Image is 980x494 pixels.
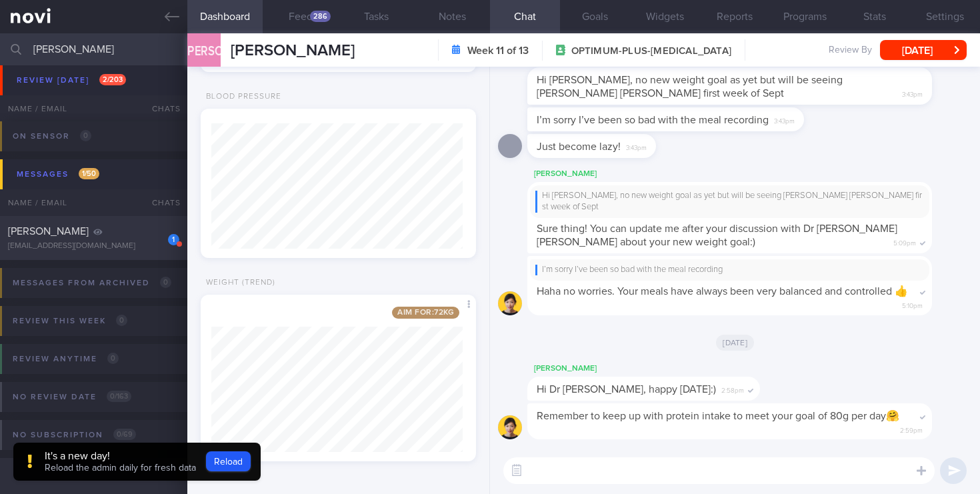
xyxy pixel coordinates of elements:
[160,277,171,288] span: 0
[900,423,923,435] span: 2:59pm
[8,241,179,251] div: [EMAIL_ADDRESS][DOMAIN_NAME]
[9,350,122,368] div: Review anytime
[168,87,179,99] div: 1
[527,361,800,377] div: [PERSON_NAME]
[80,130,91,141] span: 0
[392,307,459,319] span: Aim for: 72 kg
[116,315,127,326] span: 0
[201,278,275,288] div: Weight (Trend)
[107,391,131,402] span: 0 / 163
[527,166,972,182] div: [PERSON_NAME]
[9,312,131,330] div: Review this week
[9,426,139,444] div: No subscription
[45,463,196,473] span: Reload the admin daily for fresh data
[537,141,621,152] span: Just become lazy!
[8,226,89,237] span: [PERSON_NAME]
[880,40,967,60] button: [DATE]
[13,165,103,183] div: Messages
[79,168,99,179] span: 1 / 50
[829,45,872,57] span: Review By
[902,87,923,99] span: 3:43pm
[9,274,175,292] div: Messages from Archived
[45,449,196,463] div: It's a new day!
[537,384,716,395] span: Hi Dr [PERSON_NAME], happy [DATE]:)
[467,44,529,57] strong: Week 11 of 13
[626,140,647,153] span: 3:43pm
[8,79,89,90] span: [PERSON_NAME]
[537,411,899,421] span: Remember to keep up with protein intake to meet your goal of 80g per day🤗
[9,388,135,406] div: No review date
[107,353,119,364] span: 0
[535,265,924,275] div: I’m sorry I’ve been so bad with the meal recording
[206,451,251,471] button: Reload
[134,189,187,216] div: Chats
[168,234,179,245] div: 1
[231,43,355,59] span: [PERSON_NAME]
[201,92,281,102] div: Blood Pressure
[893,235,916,248] span: 5:09pm
[537,75,843,99] span: Hi [PERSON_NAME], no new weight goal as yet but will be seeing [PERSON_NAME] [PERSON_NAME] first ...
[184,25,224,77] div: [PERSON_NAME]
[774,113,795,126] span: 3:43pm
[537,115,769,125] span: I’m sorry I’ve been so bad with the meal recording
[113,429,136,440] span: 0 / 69
[902,298,923,311] span: 5:10pm
[537,286,908,297] span: Haha no worries. Your meals have always been very balanced and controlled 👍
[310,11,331,22] div: 286
[535,191,924,213] div: Hi [PERSON_NAME], no new weight goal as yet but will be seeing [PERSON_NAME] [PERSON_NAME] first ...
[537,223,897,247] span: Sure thing! You can update me after your discussion with Dr [PERSON_NAME] [PERSON_NAME] about you...
[716,335,754,351] span: [DATE]
[9,127,95,145] div: On sensor
[721,383,744,395] span: 2:58pm
[8,95,179,105] div: [EMAIL_ADDRESS][DOMAIN_NAME]
[571,45,731,58] span: OPTIMUM-PLUS-[MEDICAL_DATA]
